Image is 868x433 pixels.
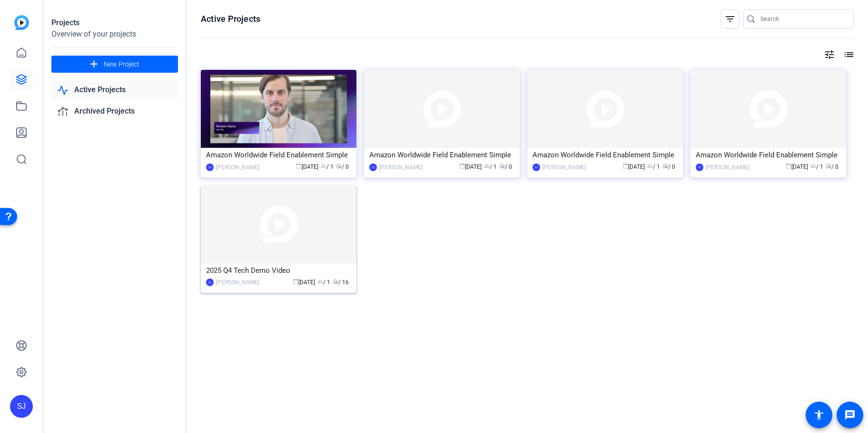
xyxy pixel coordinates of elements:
div: SJ [369,164,377,171]
span: calendar_today [459,163,465,169]
span: group [321,163,326,169]
div: [PERSON_NAME] [216,163,259,172]
span: New Project [104,59,139,69]
span: group [317,279,323,284]
div: Amazon Worldwide Field Enablement Simple [533,148,678,162]
span: [DATE] [622,164,645,170]
h1: Active Projects [201,13,260,25]
button: New Project [51,56,178,73]
span: [DATE] [459,164,482,170]
a: Active Projects [51,80,178,100]
span: radio [826,163,831,169]
span: / 0 [499,164,512,170]
span: radio [336,163,342,169]
span: calendar_today [786,163,791,169]
div: SJ [533,164,540,171]
span: [DATE] [786,164,808,170]
span: radio [499,163,505,169]
mat-icon: accessibility [813,409,825,421]
div: [PERSON_NAME] [216,278,259,287]
span: calendar_today [622,163,628,169]
span: / 16 [333,279,349,286]
span: / 1 [810,164,823,170]
span: [DATE] [296,164,318,170]
span: group [484,163,490,169]
span: calendar_today [296,163,302,169]
div: Projects [51,17,178,29]
div: SJ [696,164,703,171]
div: [PERSON_NAME] [379,163,423,172]
a: Archived Projects [51,102,178,121]
img: blue-gradient.svg [14,15,29,30]
span: / 1 [317,279,330,286]
div: Amazon Worldwide Field Enablement Simple [696,148,841,162]
span: [DATE] [293,279,315,286]
span: radio [662,163,668,169]
div: [PERSON_NAME] [542,163,586,172]
div: SJ [10,395,33,418]
span: / 1 [321,164,334,170]
span: calendar_today [293,279,298,284]
div: Overview of your projects [51,29,178,40]
span: group [647,163,653,169]
input: Search [760,13,846,25]
span: / 1 [484,164,497,170]
span: / 1 [647,164,660,170]
div: SJ [206,164,214,171]
div: 2025 Q4 Tech Demo Video [206,263,351,278]
mat-icon: add [88,58,100,70]
span: group [810,163,816,169]
div: SJ [206,279,214,286]
span: / 0 [662,164,675,170]
mat-icon: list [842,49,854,60]
div: Amazon Worldwide Field Enablement Simple [369,148,514,162]
span: / 0 [826,164,838,170]
div: Amazon Worldwide Field Enablement Simple [206,148,351,162]
span: / 0 [336,164,349,170]
div: [PERSON_NAME] [706,163,749,172]
mat-icon: tune [824,49,835,60]
span: radio [333,279,338,284]
mat-icon: filter_list [724,13,736,25]
mat-icon: message [844,409,856,421]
